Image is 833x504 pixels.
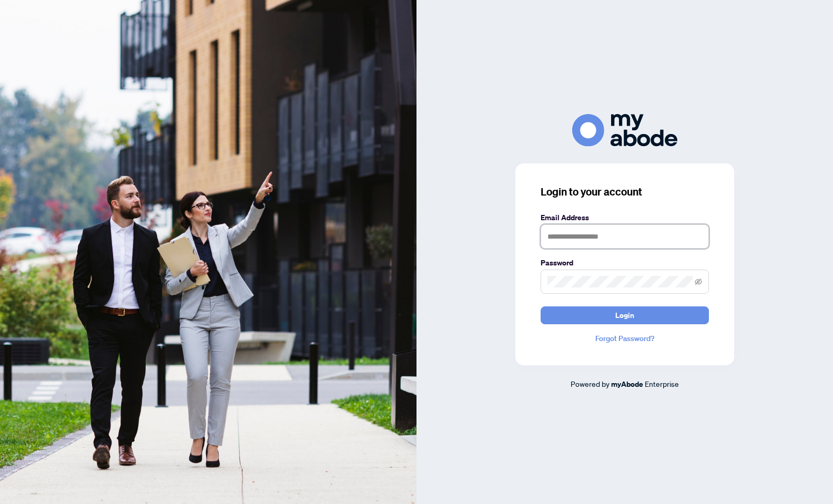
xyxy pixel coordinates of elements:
[541,306,709,324] button: Login
[541,184,709,199] h3: Login to your account
[611,378,643,390] a: myAbode
[541,212,709,223] label: Email Address
[572,114,677,146] img: ma-logo
[645,379,679,388] span: Enterprise
[541,257,709,269] label: Password
[541,333,709,344] a: Forgot Password?
[615,307,634,324] span: Login
[695,278,702,285] span: eye-invisible
[571,379,609,388] span: Powered by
